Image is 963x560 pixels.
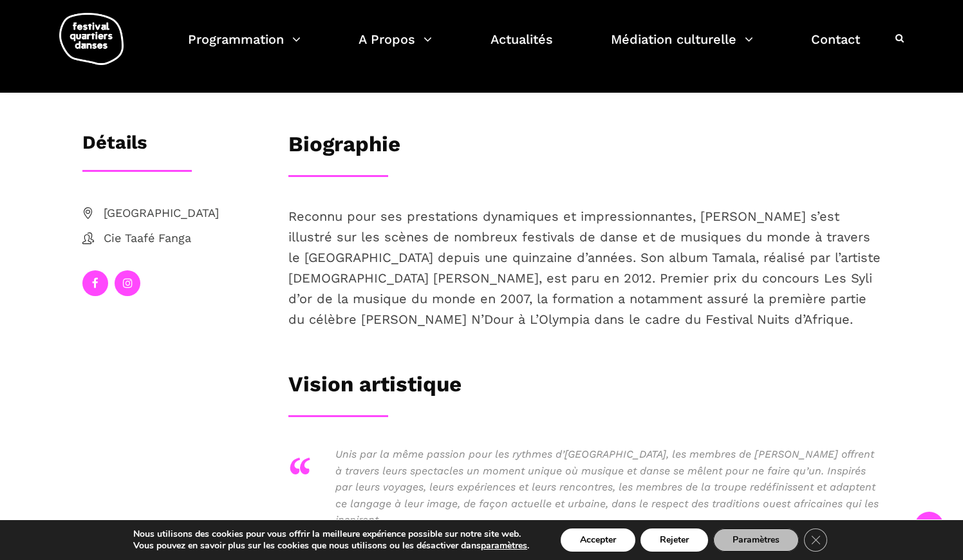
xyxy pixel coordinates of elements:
h3: Vision artistique [288,371,462,404]
p: Unis par la même passion pour les rythmes d’[GEOGRAPHIC_DATA], les membres de [PERSON_NAME] offre... [335,446,881,528]
h3: Biographie [288,131,400,163]
a: instagram [115,270,140,296]
h3: Détails [82,131,147,163]
a: facebook [82,270,108,296]
p: Vous pouvez en savoir plus sur les cookies que nous utilisons ou les désactiver dans . [133,540,529,552]
span: Reconnu pour ses prestations dynamiques et impressionnantes, [PERSON_NAME] s’est illustré sur les... [288,209,881,327]
button: Accepter [561,528,635,552]
img: logo-fqd-med [59,13,124,65]
button: Close GDPR Cookie Banner [804,528,827,552]
button: paramètres [481,540,527,552]
a: Actualités [491,28,553,66]
span: Cie Taafé Fanga [104,229,263,248]
button: Paramètres [713,528,799,552]
a: Programmation [188,28,301,66]
button: Rejeter [640,528,708,552]
a: A Propos [359,28,432,66]
a: Médiation culturelle [611,28,753,66]
span: [GEOGRAPHIC_DATA] [104,204,263,223]
p: Nous utilisons des cookies pour vous offrir la meilleure expérience possible sur notre site web. [133,528,529,540]
div: “ [288,441,312,505]
a: Contact [811,28,860,66]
